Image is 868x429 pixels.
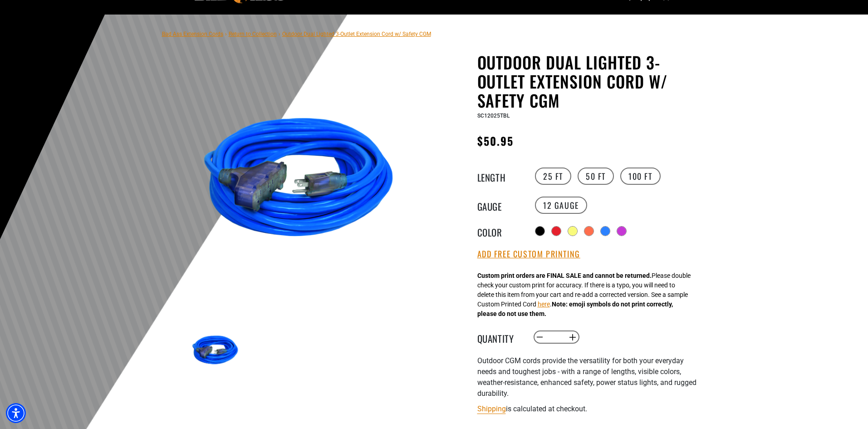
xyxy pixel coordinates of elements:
strong: Custom print orders are FINAL SALE and cannot be returned. [477,272,652,279]
label: 25 FT [535,168,571,185]
span: $50.95 [477,133,514,149]
legend: Color [477,225,523,237]
strong: Note: emoji symbols do not print correctly, please do not use them. [477,301,673,317]
a: Shipping [477,404,506,413]
a: Return to Collection [229,31,277,37]
span: SC12025TBL [477,113,510,119]
h1: Outdoor Dual Lighted 3-Outlet Extension Cord w/ Safety CGM [477,53,700,110]
img: blue [189,76,407,295]
label: 50 FT [578,168,614,185]
div: Accessibility Menu [6,403,26,423]
legend: Gauge [477,199,523,211]
label: 100 FT [620,168,661,185]
nav: breadcrumbs [162,28,431,39]
img: blue [189,325,241,378]
span: › [279,31,280,37]
span: › [225,31,227,37]
legend: Length [477,170,523,182]
div: is calculated at checkout. [477,403,700,415]
label: Quantity [477,331,523,343]
button: here [538,300,550,309]
label: 12 Gauge [535,197,587,214]
span: Outdoor Dual Lighted 3-Outlet Extension Cord w/ Safety CGM [282,31,431,37]
button: Add Free Custom Printing [477,249,580,259]
span: Outdoor CGM cords provide the versatility for both your everyday needs and toughest jobs - with a... [477,356,696,398]
div: Please double check your custom print for accuracy. If there is a typo, you will need to delete t... [477,271,691,319]
a: Bad Ass Extension Cords [162,31,223,37]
